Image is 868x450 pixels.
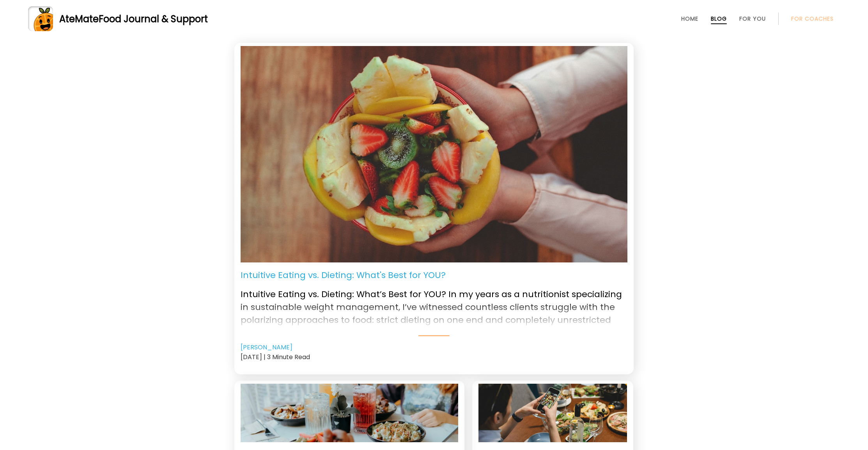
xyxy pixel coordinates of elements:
[711,16,727,22] a: Blog
[478,384,627,442] a: Role of journaling. Image: Pexels - cottonbro studio
[241,282,627,325] p: Intuitive Eating vs. Dieting: What’s Best for YOU? In my years as a nutritionist specializing in ...
[241,384,458,442] a: Social Eating. Image: Pexels - thecactusena ‎
[681,16,698,22] a: Home
[28,6,840,31] a: AteMateFood Journal & Support
[99,12,208,25] span: Food Journal & Support
[791,16,834,22] a: For Coaches
[241,269,446,282] p: Intuitive Eating vs. Dieting: What's Best for YOU?
[53,12,208,26] div: AteMate
[241,46,627,262] img: Intuitive Eating. Image: Unsplash-giancarlo-duarte
[739,16,766,22] a: For You
[241,352,627,362] div: [DATE] | 3 Minute Read
[241,343,292,352] a: [PERSON_NAME]
[241,269,627,336] a: Intuitive Eating vs. Dieting: What's Best for YOU? Intuitive Eating vs. Dieting: What’s Best for ...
